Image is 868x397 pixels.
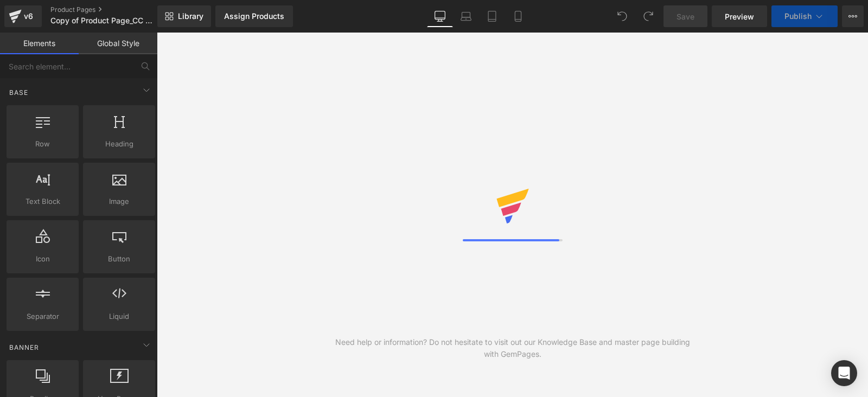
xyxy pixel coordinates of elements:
span: Publish [784,12,812,21]
a: Product Pages [50,5,175,14]
a: Tablet [479,5,505,27]
span: Heading [86,138,152,150]
button: Undo [611,5,633,27]
span: Save [676,11,694,22]
span: Row [10,138,75,150]
a: Mobile [505,5,531,27]
span: Liquid [86,311,152,322]
a: v6 [4,5,42,27]
span: Image [86,196,152,207]
span: Library [178,11,203,21]
span: Copy of Product Page_CC - [DATE] 20:21:26 - Total Relief [50,16,155,25]
a: Preview [712,5,767,27]
a: Laptop [453,5,479,27]
span: Base [8,87,29,98]
span: Separator [10,311,75,322]
div: Assign Products [224,12,284,21]
span: Icon [10,253,75,265]
div: Need help or information? Do not hesitate to visit out our Knowledge Base and master page buildin... [335,336,691,360]
a: Global Style [79,33,157,54]
div: v6 [22,9,35,23]
button: Redo [637,5,659,27]
span: Button [86,253,152,265]
span: Banner [8,342,40,353]
a: Desktop [427,5,453,27]
span: Preview [725,11,754,22]
div: Open Intercom Messenger [831,360,857,386]
button: More [842,5,864,27]
button: Publish [771,5,838,27]
a: New Library [157,5,211,27]
span: Text Block [10,196,75,207]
